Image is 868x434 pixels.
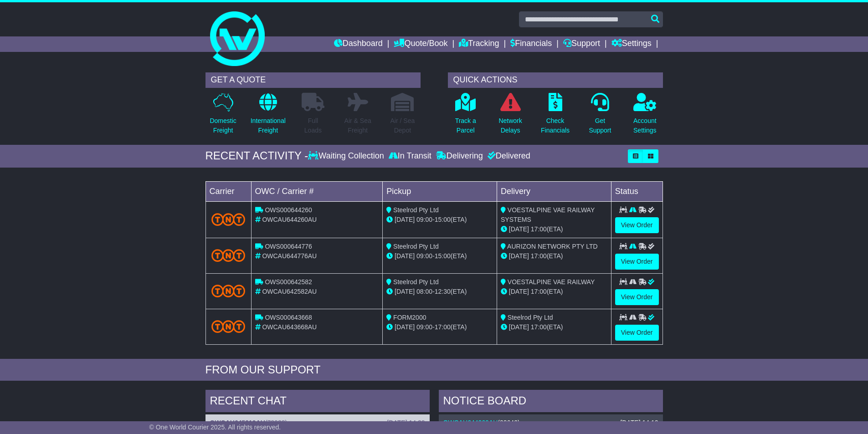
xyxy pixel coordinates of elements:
[531,288,547,295] span: 17:00
[531,225,547,233] span: 17:00
[455,92,477,140] a: Track aParcel
[588,92,611,140] a: GetSupport
[611,36,652,52] a: Settings
[302,116,324,135] p: Full Loads
[416,216,432,223] span: 09:00
[611,181,663,201] td: Status
[383,181,497,201] td: Pickup
[435,288,451,295] span: 12:30
[435,252,451,260] span: 15:00
[205,181,251,201] td: Carrier
[262,252,317,260] span: OWCAU644776AU
[633,92,657,140] a: AccountSettings
[501,251,607,261] div: (ETA)
[498,92,522,140] a: NetworkDelays
[615,217,659,233] a: View Order
[393,314,426,321] span: FORM2000
[498,116,522,135] p: Network Delays
[455,116,476,135] p: Track a Parcel
[211,213,246,225] img: TNT_Domestic.png
[540,92,570,140] a: CheckFinancials
[394,36,447,52] a: Quote/Book
[386,151,434,161] div: In Transit
[439,390,663,414] div: NOTICE BOARD
[395,216,415,223] span: [DATE]
[633,116,657,135] p: Account Settings
[416,288,432,295] span: 08:00
[459,36,499,52] a: Tracking
[211,249,246,261] img: TNT_Domestic.png
[501,225,607,234] div: (ETA)
[386,287,493,296] div: - (ETA)
[443,419,658,427] div: ( )
[210,419,265,426] a: OWCAU645219AU
[393,206,439,214] span: Steelrod Pty Ltd
[265,206,312,214] span: OWS000644260
[416,252,432,260] span: 09:00
[507,243,598,250] span: AURIZON NETWORK PTY LTD
[390,116,415,135] p: Air / Sea Depot
[508,314,553,321] span: Steelrod Pty Ltd
[500,419,518,426] span: 22642
[393,243,439,250] span: Steelrod Pty Ltd
[211,285,246,297] img: TNT_Domestic.png
[589,116,611,135] p: Get Support
[205,72,421,88] div: GET A QUOTE
[344,116,371,135] p: Air & Sea Freight
[386,322,493,332] div: - (ETA)
[334,36,383,52] a: Dashboard
[395,252,415,260] span: [DATE]
[501,287,607,296] div: (ETA)
[395,323,415,331] span: [DATE]
[265,314,312,321] span: OWS000643668
[435,216,451,223] span: 15:00
[485,151,530,161] div: Delivered
[251,181,383,201] td: OWC / Carrier #
[509,252,529,260] span: [DATE]
[251,116,286,135] p: International Freight
[265,243,312,250] span: OWS000644776
[262,216,317,223] span: OWCAU644260AU
[435,323,451,331] span: 17:00
[387,419,425,427] div: [DATE] 14:20
[434,151,485,161] div: Delivering
[501,322,607,332] div: (ETA)
[497,181,611,201] td: Delivery
[210,419,425,427] div: ( )
[416,323,432,331] span: 09:00
[393,278,439,286] span: Steelrod Pty Ltd
[620,419,658,427] div: [DATE] 14:12
[508,278,595,286] span: VOESTALPINE VAE RAILWAY
[210,116,236,135] p: Domestic Freight
[205,390,430,414] div: RECENT CHAT
[615,289,659,305] a: View Order
[250,92,286,140] a: InternationalFreight
[443,419,498,426] a: OWCAU644260AU
[448,72,663,88] div: QUICK ACTIONS
[563,36,600,52] a: Support
[531,252,547,260] span: 17:00
[615,325,659,341] a: View Order
[262,288,317,295] span: OWCAU642582AU
[308,151,386,161] div: Waiting Collection
[395,288,415,295] span: [DATE]
[510,36,552,52] a: Financials
[541,116,570,135] p: Check Financials
[509,323,529,331] span: [DATE]
[267,419,285,426] span: 73233
[509,288,529,295] span: [DATE]
[386,251,493,261] div: - (ETA)
[209,92,236,140] a: DomesticFreight
[531,323,547,331] span: 17:00
[501,206,595,223] span: VOESTALPINE VAE RAILWAY SYSTEMS
[265,278,312,286] span: OWS000642582
[262,323,317,331] span: OWCAU643668AU
[205,363,663,377] div: FROM OUR SUPPORT
[149,424,281,431] span: © One World Courier 2025. All rights reserved.
[615,254,659,270] a: View Order
[386,215,493,225] div: - (ETA)
[205,149,308,163] div: RECENT ACTIVITY -
[211,320,246,332] img: TNT_Domestic.png
[509,225,529,233] span: [DATE]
